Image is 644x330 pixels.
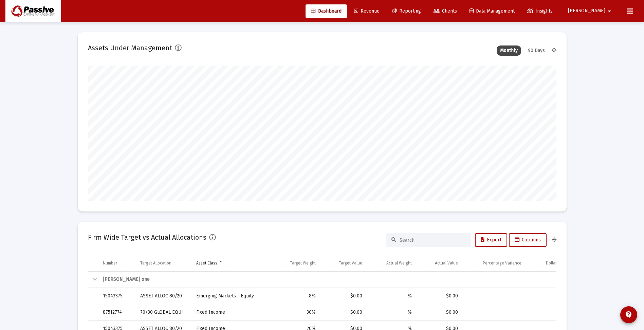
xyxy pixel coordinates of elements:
span: Show filter options for column 'Percentage Variance' [477,260,482,265]
td: Column Target Weight [271,255,320,271]
div: Percentage Variance [483,260,521,266]
span: Show filter options for column 'Number' [118,260,123,265]
td: 15043375 [98,288,135,304]
td: 70/30 GLOBAL EQUI [135,304,192,320]
button: [PERSON_NAME] [560,4,622,18]
div: Actual Value [435,260,458,266]
mat-icon: arrow_drop_down [605,4,613,18]
span: Show filter options for column 'Target Value' [333,260,338,265]
span: Columns [515,237,541,243]
a: Revenue [349,4,385,18]
span: Show filter options for column 'Actual Value' [429,260,434,265]
div: Actual Weight [386,260,412,266]
div: Target Allocation [140,260,171,266]
img: Dashboard [11,4,56,18]
td: Column Target Allocation [135,255,192,271]
td: Column Actual Value [417,255,463,271]
div: Number [103,260,117,266]
a: Data Management [464,4,520,18]
td: ASSET ALLOC 80/20 [135,288,192,304]
span: Show filter options for column 'Asset Class' [223,260,228,265]
div: Monthly [497,45,521,56]
td: 87512774 [98,304,135,320]
td: Collapse [88,272,98,288]
div: $0.00 [531,293,574,299]
span: Show filter options for column 'Dollar Variance' [540,260,545,265]
span: Export [481,237,501,243]
input: Search [400,237,466,243]
a: Insights [522,4,558,18]
div: Target Value [339,260,362,266]
a: Reporting [387,4,426,18]
td: Column Actual Weight [367,255,417,271]
div: Asset Class [196,260,217,266]
td: Emerging Markets - Equity [191,288,271,304]
div: $0.00 [531,309,574,316]
span: Show filter options for column 'Actual Weight' [380,260,385,265]
span: Reporting [392,8,421,14]
span: Show filter options for column 'Target Weight' [284,260,289,265]
div: 30% [276,309,316,316]
td: Fixed Income [191,304,271,320]
div: [PERSON_NAME] one [103,276,574,283]
span: Show filter options for column 'Target Allocation' [172,260,178,265]
span: Insights [527,8,553,14]
td: Column Percentage Variance [463,255,526,271]
a: Clients [428,4,462,18]
a: Dashboard [306,4,347,18]
h2: Firm Wide Target vs Actual Allocations [88,232,206,243]
td: Column Asset Class [191,255,271,271]
span: Clients [434,8,457,14]
span: [PERSON_NAME] [568,8,605,14]
div: 90 Days [525,45,548,56]
div: Target Weight [290,260,316,266]
div: 8% [276,293,316,299]
span: Revenue [354,8,380,14]
span: Data Management [470,8,515,14]
span: Dashboard [311,8,342,14]
td: Column Dollar Variance [526,255,580,271]
div: % [372,293,412,299]
div: $0.00 [325,293,362,299]
div: % [372,309,412,316]
div: $0.00 [421,293,458,299]
button: Columns [509,233,547,247]
div: $0.00 [421,309,458,316]
mat-icon: contact_support [625,311,633,319]
div: $0.00 [325,309,362,316]
td: Column Target Value [320,255,367,271]
button: Export [475,233,507,247]
h2: Assets Under Management [88,42,172,53]
td: Column Number [98,255,135,271]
